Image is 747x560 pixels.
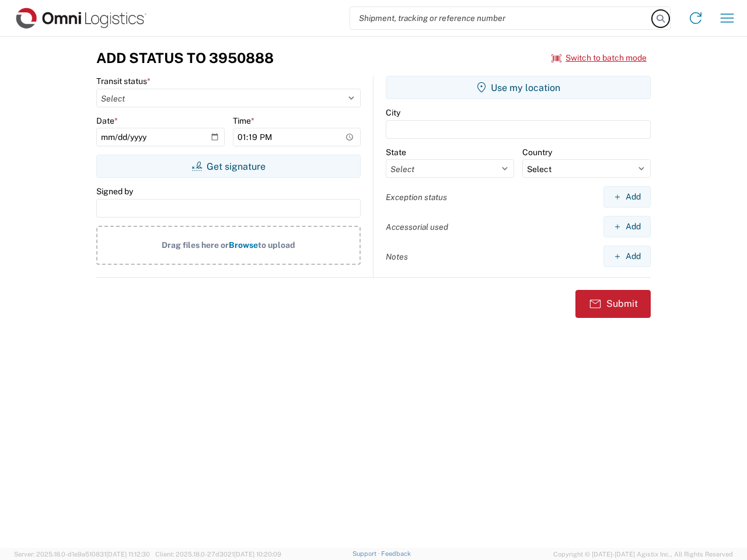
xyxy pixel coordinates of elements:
[551,48,647,68] button: Switch to batch mode
[522,147,552,157] label: Country
[229,240,258,250] span: Browse
[603,246,651,267] button: Add
[603,216,651,237] button: Add
[162,240,229,250] span: Drag files here or
[106,551,150,558] span: [DATE] 11:12:30
[381,550,411,557] a: Feedback
[96,76,151,86] label: Transit status
[155,551,281,558] span: Client: 2025.18.0-27d3021
[96,186,133,197] label: Signed by
[386,76,651,99] button: Use my location
[234,551,281,558] span: [DATE] 10:20:09
[14,551,150,558] span: Server: 2025.18.0-d1e9a510831
[603,186,651,208] button: Add
[258,240,295,250] span: to upload
[233,116,254,126] label: Time
[96,50,274,66] h3: Add Status to 3950888
[96,116,118,126] label: Date
[386,107,400,118] label: City
[350,7,652,29] input: Shipment, tracking or reference number
[386,192,447,202] label: Exception status
[386,251,408,262] label: Notes
[386,222,448,232] label: Accessorial used
[96,155,361,178] button: Get signature
[575,290,651,318] button: Submit
[386,147,406,157] label: State
[352,550,382,557] a: Support
[553,549,733,559] span: Copyright © [DATE]-[DATE] Agistix Inc., All Rights Reserved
